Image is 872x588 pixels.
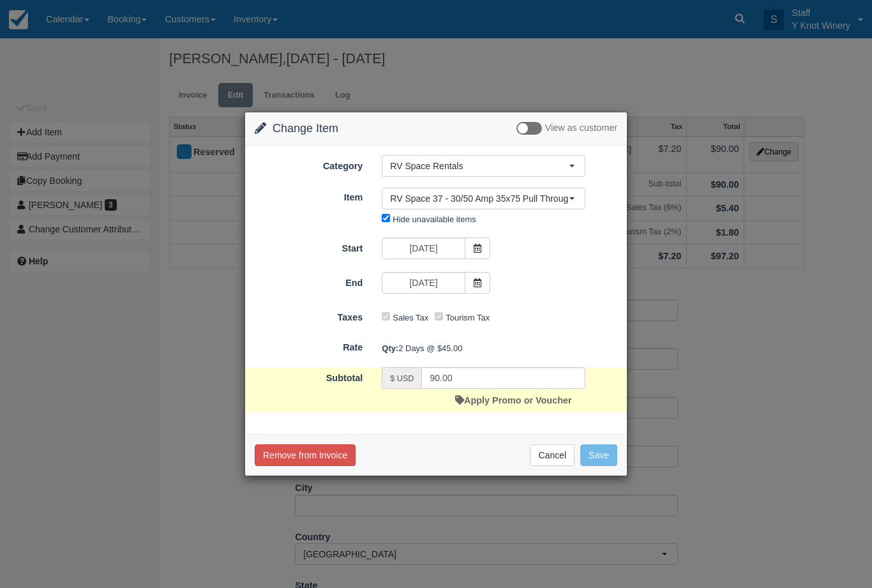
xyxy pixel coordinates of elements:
[455,395,571,405] a: Apply Promo or Voucher
[382,188,585,209] button: RV Space 37 - 30/50 Amp 35x75 Pull Through
[273,122,338,135] span: Change Item
[390,192,569,205] span: RV Space 37 - 30/50 Amp 35x75 Pull Through
[245,155,372,173] label: Category
[245,237,372,255] label: Start
[393,313,428,322] label: Sales Tax
[372,338,627,359] div: 2 Days @ $45.00
[255,444,356,466] button: Remove from Invoice
[545,123,617,133] span: View as customer
[393,215,476,224] label: Hide unavailable items
[382,343,398,353] strong: Qty
[390,160,569,172] span: RV Space Rentals
[245,367,372,385] label: Subtotal
[530,444,575,466] button: Cancel
[245,336,372,354] label: Rate
[580,444,617,466] button: Save
[382,155,585,177] button: RV Space Rentals
[446,313,490,322] label: Tourism Tax
[245,306,372,324] label: Taxes
[245,272,372,290] label: End
[245,186,372,204] label: Item
[390,374,414,383] small: $ USD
